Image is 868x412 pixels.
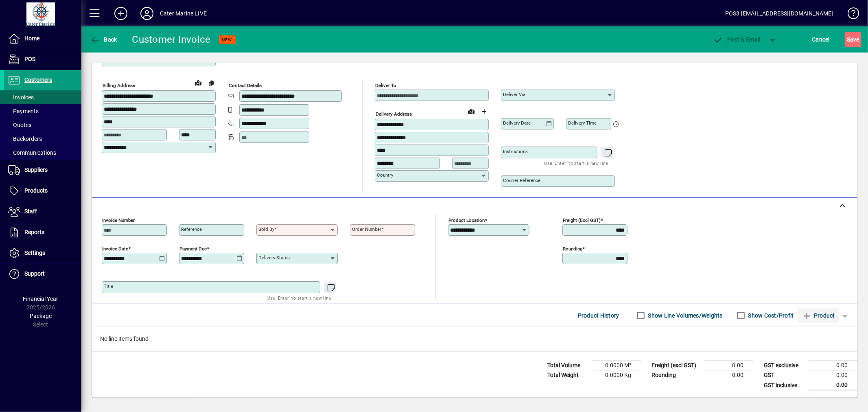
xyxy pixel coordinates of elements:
button: Add [108,6,134,21]
mat-hint: Use 'Enter' to start a new line [544,158,608,168]
a: Quotes [4,118,81,132]
span: Package [30,313,52,319]
span: Quotes [8,122,31,128]
mat-label: Rounding [563,246,582,252]
a: Home [4,28,81,49]
span: Payments [8,108,39,114]
span: ost & Email [713,36,761,43]
mat-label: Invoice number [102,217,135,223]
span: Settings [24,250,45,256]
a: Invoices [4,90,81,104]
td: GST [760,370,809,380]
span: ave [847,33,859,46]
mat-label: Sold by [258,226,274,232]
a: Staff [4,202,81,222]
span: Financial Year [23,296,59,302]
span: Home [24,35,39,42]
span: Suppliers [24,167,48,173]
div: Cater Marine LIVE [160,7,207,20]
mat-label: Country [377,172,393,178]
span: Customers [24,77,52,83]
td: Rounding [647,370,704,380]
mat-label: Delivery date [503,120,531,126]
mat-hint: Use 'Enter' to start a new line [267,293,331,302]
td: GST inclusive [760,380,809,390]
td: 0.00 [704,361,753,370]
td: 0.0000 Kg [592,370,641,380]
span: Products [24,187,48,194]
a: View on map [465,105,478,118]
mat-label: Reference [181,226,202,232]
td: 0.00 [809,370,857,380]
span: POS [24,56,35,62]
a: View on map [192,76,205,89]
mat-label: Payment due [179,246,207,252]
a: Products [4,181,81,201]
mat-label: Product location [448,217,485,223]
span: Support [24,270,45,277]
a: Knowledge Base [842,2,858,28]
td: 0.00 [809,361,857,370]
td: Total Volume [543,361,592,370]
span: Invoices [8,94,34,101]
a: Suppliers [4,160,81,180]
td: 0.00 [704,370,753,380]
span: Cancel [812,33,830,46]
button: Copy to Delivery address [205,77,218,90]
mat-label: Invoice date [102,246,128,252]
span: S [847,36,850,43]
span: Product History [578,309,619,322]
span: NEW [222,37,232,42]
mat-label: Deliver To [375,83,396,88]
a: Payments [4,104,81,118]
a: Support [4,264,81,284]
span: Staff [24,208,37,215]
a: POS [4,49,81,70]
button: Product [798,308,839,323]
button: Cancel [810,32,832,47]
mat-label: Courier Reference [503,178,540,183]
span: Back [90,36,117,43]
span: Reports [24,229,44,235]
mat-label: Title [104,283,113,289]
span: P [728,36,731,43]
span: Communications [8,149,56,156]
td: 0.0000 M³ [592,361,641,370]
a: Settings [4,243,81,263]
button: Save [845,32,861,47]
mat-label: Freight (excl GST) [563,217,601,223]
button: Back [88,32,119,47]
button: Product History [575,308,623,323]
mat-label: Delivery time [568,120,597,126]
label: Show Line Volumes/Weights [647,311,723,320]
td: GST exclusive [760,361,809,370]
a: Communications [4,146,81,160]
mat-label: Deliver via [503,92,525,97]
div: No line items found [92,327,857,351]
div: POS3 [EMAIL_ADDRESS][DOMAIN_NAME] [725,7,833,20]
label: Show Cost/Profit [747,311,794,320]
div: Customer Invoice [132,33,211,46]
mat-label: Delivery status [258,255,290,261]
td: Freight (excl GST) [647,361,704,370]
app-page-header-button: Back [81,32,126,47]
td: Total Weight [543,370,592,380]
button: Choose address [478,105,491,118]
a: Reports [4,222,81,243]
mat-label: Order number [352,226,381,232]
td: 0.00 [809,380,857,390]
a: Backorders [4,132,81,146]
span: Product [802,309,835,322]
span: Backorders [8,136,42,142]
button: Profile [134,6,160,21]
mat-label: Instructions [503,149,528,154]
button: Post & Email [709,32,765,47]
